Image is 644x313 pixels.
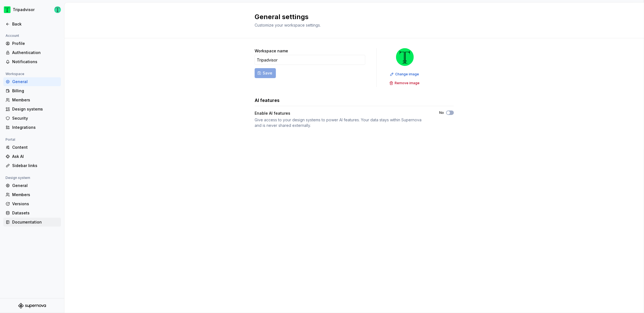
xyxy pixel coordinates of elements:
div: Members [12,192,59,197]
a: General [3,181,61,190]
div: Profile [12,41,59,46]
a: Versions [3,199,61,208]
div: Security [12,116,59,121]
div: Design system [3,175,32,181]
div: Authentication [12,50,59,55]
button: Change image [388,70,421,78]
a: Content [3,143,61,152]
div: Documentation [12,219,59,225]
a: Sidebar links [3,161,61,170]
a: Members [3,190,61,199]
div: General [12,79,59,84]
svg: Supernova Logo [18,303,46,309]
div: Workspace [3,71,27,77]
div: Enable AI features [255,111,429,116]
a: Billing [3,86,61,95]
span: Customize your workspace settings. [255,23,321,27]
div: Content [12,145,59,150]
h2: General settings [255,12,447,21]
div: Sidebar links [12,163,59,168]
div: Versions [12,201,59,207]
label: No [439,111,444,115]
a: General [3,77,61,86]
a: Datasets [3,209,61,217]
img: Thomas Dittmer [54,6,61,13]
div: Account [3,32,21,39]
a: Design systems [3,105,61,114]
div: General [12,183,59,188]
div: Design systems [12,106,59,112]
label: Workspace name [255,48,288,54]
img: 0ed0e8b8-9446-497d-bad0-376821b19aa5.png [396,48,414,66]
a: Ask AI [3,152,61,161]
div: Billing [12,88,59,94]
span: Change image [395,72,419,76]
button: Remove image [388,79,422,87]
a: Documentation [3,218,61,227]
img: 0ed0e8b8-9446-497d-bad0-376821b19aa5.png [4,6,11,13]
a: Profile [3,39,61,48]
div: Tripadvisor [13,7,35,12]
a: Authentication [3,48,61,57]
div: Portal [3,136,17,143]
div: Notifications [12,59,59,65]
a: Notifications [3,57,61,66]
button: TripadvisorThomas Dittmer [1,4,63,16]
a: Security [3,114,61,123]
div: Datasets [12,210,59,216]
div: Members [12,97,59,103]
div: Give access to your design systems to power AI features. Your data stays within Supernova and is ... [255,117,429,128]
div: Ask AI [12,154,59,159]
div: Integrations [12,125,59,130]
h3: AI features [255,97,280,104]
span: Remove image [395,81,420,85]
a: Integrations [3,123,61,132]
a: Back [3,20,61,29]
div: Back [12,21,59,27]
a: Members [3,96,61,104]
